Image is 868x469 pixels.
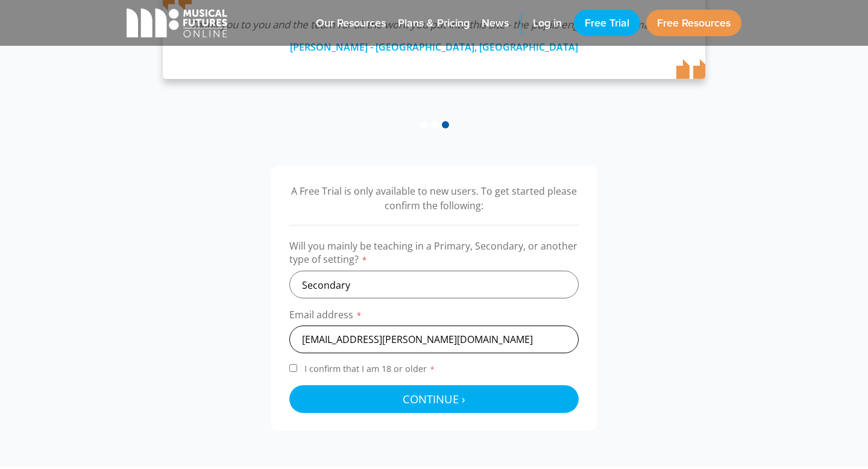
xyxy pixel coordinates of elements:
[533,15,562,31] span: Log in
[289,184,579,213] p: A Free Trial is only available to new users. To get started please confirm the following:
[646,10,741,36] a: Free Resources
[289,308,579,326] label: Email address
[289,364,297,372] input: I confirm that I am 18 or older*
[482,15,509,31] span: News
[289,239,579,271] label: Will you mainly be teaching in a Primary, Secondary, or another type of setting?
[403,391,465,406] span: Continue ›
[302,363,438,374] span: I confirm that I am 18 or older
[398,15,470,31] span: Plans & Pricing
[574,10,640,36] a: Free Trial
[289,385,579,413] button: Continue ›
[316,15,386,31] span: Our Resources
